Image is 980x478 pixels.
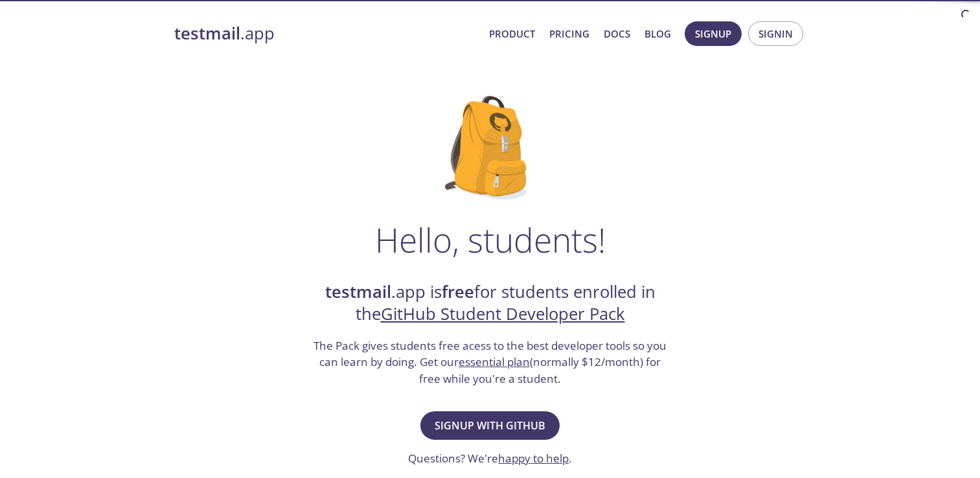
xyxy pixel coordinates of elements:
button: Signup [685,21,742,46]
h3: The Pack gives students free acess to the best developer tools so you can learn by doing. Get our... [312,337,668,387]
a: happy to help [498,451,569,466]
span: Signup with GitHub [435,416,545,435]
a: testmail.app [174,23,479,45]
button: Signup with GitHub [420,411,560,440]
strong: testmail [174,22,240,45]
a: Product [489,25,535,42]
strong: free [442,280,474,303]
h2: .app is for students enrolled in the [312,281,668,326]
button: Signin [748,21,803,46]
a: GitHub Student Developer Pack [381,302,625,325]
span: Signin [758,25,793,42]
img: github-student-backpack.png [445,96,535,199]
span: Signup [695,25,731,42]
h1: Hello, students! [375,220,606,259]
a: essential plan [459,354,530,369]
strong: testmail [325,280,391,303]
a: Docs [604,25,630,42]
a: Pricing [549,25,589,42]
a: Blog [644,25,671,42]
h3: Questions? We're . [408,450,572,467]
